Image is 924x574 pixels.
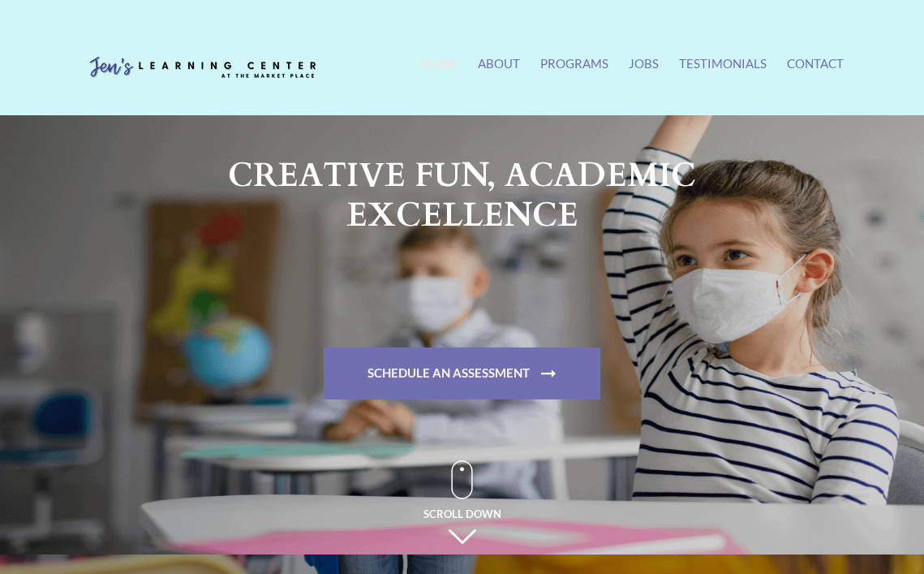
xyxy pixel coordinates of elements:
[540,56,608,91] a: Programs
[629,56,659,91] a: Jobs
[81,44,324,93] img: Jen's Learning Center Logo Transparent
[478,56,520,91] a: About
[787,56,844,91] a: Contact
[679,56,767,91] a: Testimonials
[420,56,458,91] a: Home
[423,460,501,544] span: Scroll Down
[324,347,600,399] a: Schedule An Assessment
